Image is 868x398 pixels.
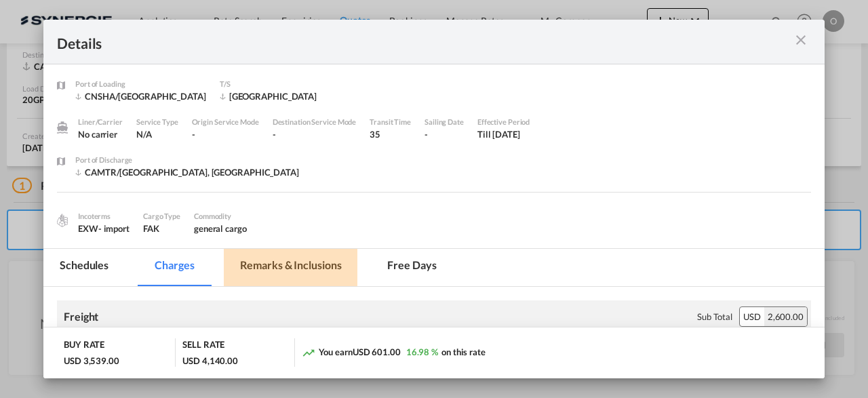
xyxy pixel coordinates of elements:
div: - [273,128,357,140]
div: Commodity [194,210,247,222]
div: - import [98,222,130,235]
div: Transit Time [370,116,411,128]
div: Service Type [136,116,178,128]
div: Sailing Date [425,116,464,128]
div: Liner/Carrier [78,116,123,128]
md-pagination-wrapper: Use the left and right arrow keys to navigate between tabs [43,249,467,286]
img: cargo.png [55,213,70,228]
div: CNSHA/Shanghai [75,90,206,102]
md-icon: icon-close m-3 fg-AAA8AD cursor [793,32,809,48]
div: EXW [78,222,130,235]
span: general cargo [194,223,247,234]
div: Cargo Type [143,210,180,222]
div: Till 31 Aug 2025 [477,128,520,140]
div: Effective Period [477,116,530,128]
div: USD 3,539.00 [64,355,119,367]
div: BUY RATE [64,338,104,354]
md-icon: icon-trending-up [302,346,315,359]
div: 2,600.00 [764,307,807,326]
div: Freight [64,309,98,324]
div: Details [57,33,736,50]
span: N/A [136,129,152,140]
div: - [425,128,464,140]
div: T/S [220,78,328,90]
span: USD 601.00 [353,346,401,357]
div: USD 4,140.00 [182,355,238,367]
div: Port of Loading [75,78,206,90]
div: SELL RATE [182,338,224,354]
div: Port of Discharge [75,154,299,166]
md-tab-item: Charges [138,249,210,286]
div: 35 [370,128,411,140]
div: CAMTR/Montreal, QC [75,166,299,178]
div: Incoterms [78,210,130,222]
div: No carrier [78,128,123,140]
div: Origin Service Mode [192,116,259,128]
md-tab-item: Remarks & Inclusions [224,249,357,286]
div: FAK [143,222,180,235]
div: Destination Service Mode [273,116,357,128]
div: Sub Total [697,311,732,323]
md-dialog: Port of Loading ... [43,20,825,378]
div: USD [740,307,764,326]
span: 16.98 % [406,346,438,357]
div: You earn on this rate [302,346,486,360]
div: - [192,128,259,140]
md-tab-item: Free days [371,249,452,286]
md-tab-item: Schedules [43,249,125,286]
div: VANCOUVER [220,90,328,102]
